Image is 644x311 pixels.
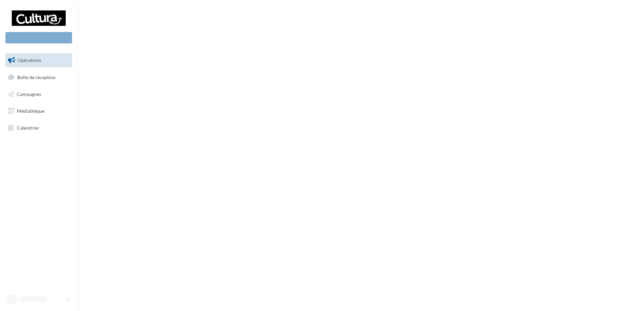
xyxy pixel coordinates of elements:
a: Calendrier [4,121,73,135]
span: Médiathèque [17,108,44,114]
span: Opérations [18,57,41,63]
span: Calendrier [17,125,39,130]
a: Campagnes [4,87,73,101]
a: Boîte de réception [4,70,73,84]
div: Nouvelle campagne [5,32,72,43]
span: Campagnes [17,91,41,97]
a: Opérations [4,53,73,67]
a: Médiathèque [4,104,73,118]
span: Boîte de réception [17,74,56,80]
